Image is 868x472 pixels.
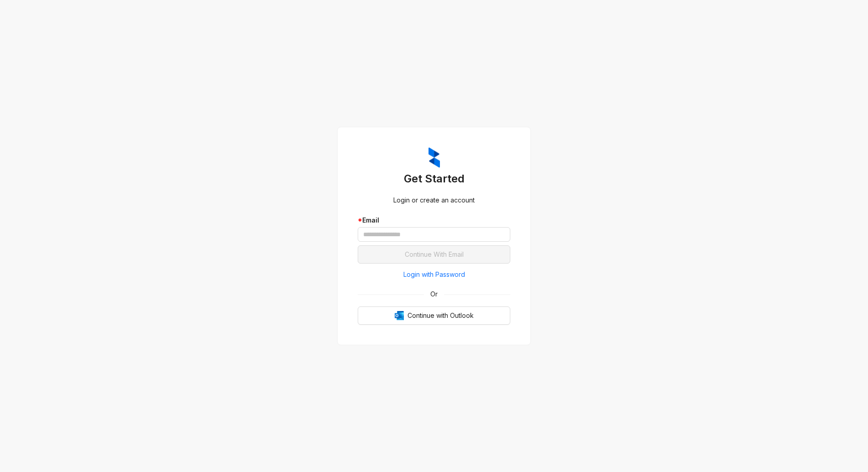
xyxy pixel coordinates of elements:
span: Login with Password [403,270,465,280]
button: OutlookContinue with Outlook [358,306,510,325]
button: Continue With Email [358,245,510,264]
span: Continue with Outlook [408,311,474,321]
div: Email [358,215,510,225]
div: Login or create an account [358,195,510,205]
img: ZumaIcon [429,147,440,168]
h3: Get Started [358,171,510,186]
button: Login with Password [358,267,510,282]
img: Outlook [395,311,404,320]
span: Or [424,289,444,299]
